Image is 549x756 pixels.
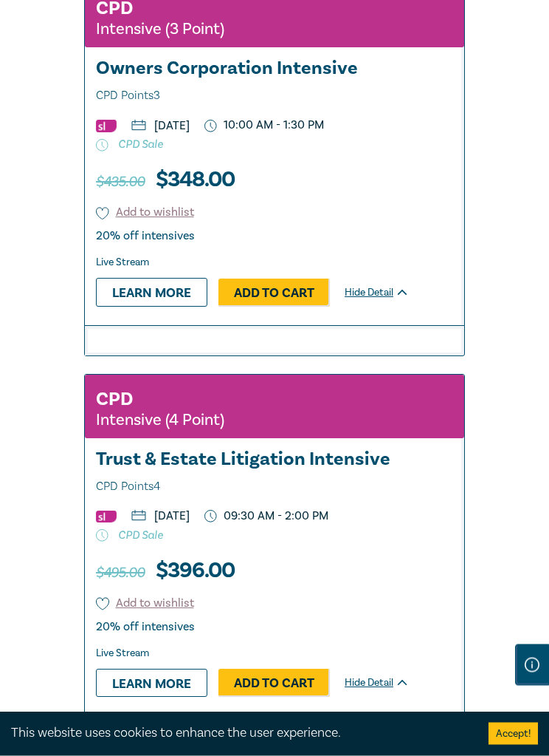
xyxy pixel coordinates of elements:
[204,119,324,133] p: 10:00 AM - 1:30 PM
[96,386,133,413] h3: CPD
[96,279,207,307] a: Learn more
[96,413,224,428] small: Intensive (4 Point)
[131,511,190,522] p: [DATE]
[204,510,328,524] p: 09:30 AM - 2:00 PM
[96,564,145,583] span: $495.00
[96,86,453,106] span: CPD Points 3
[85,450,464,497] a: Trust & Estate Litigation Intensive CPD Points4
[345,676,426,691] div: Hide Detail
[96,256,149,270] strong: Live Stream
[96,163,235,197] h3: $ 348.00
[525,658,539,672] img: Information Icon
[11,723,466,743] div: This website uses cookies to enhance the user experience.
[488,723,538,745] button: Accept cookies
[96,511,117,524] img: Substantive Law
[218,670,330,698] a: Add to Cart
[345,286,426,301] div: Hide Detail
[96,120,117,133] img: Substantive Law
[96,205,194,222] button: Add to wishlist
[85,528,464,543] p: CPD Sale
[96,477,453,497] span: CPD Points 4
[96,173,145,192] span: $435.00
[96,450,453,497] h3: Trust & Estate Litigation Intensive
[96,554,235,588] h3: $ 396.00
[96,670,207,698] a: Learn more
[96,22,224,37] small: Intensive (3 Point)
[218,279,330,307] a: Add to Cart
[96,596,194,613] button: Add to wishlist
[85,137,464,152] p: CPD Sale
[96,59,453,106] h3: Owners Corporation Intensive
[96,621,195,635] div: 20% off intensives
[96,647,149,661] strong: Live Stream
[96,230,195,244] div: 20% off intensives
[131,120,190,132] p: [DATE]
[85,59,464,106] a: Owners Corporation Intensive CPD Points3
